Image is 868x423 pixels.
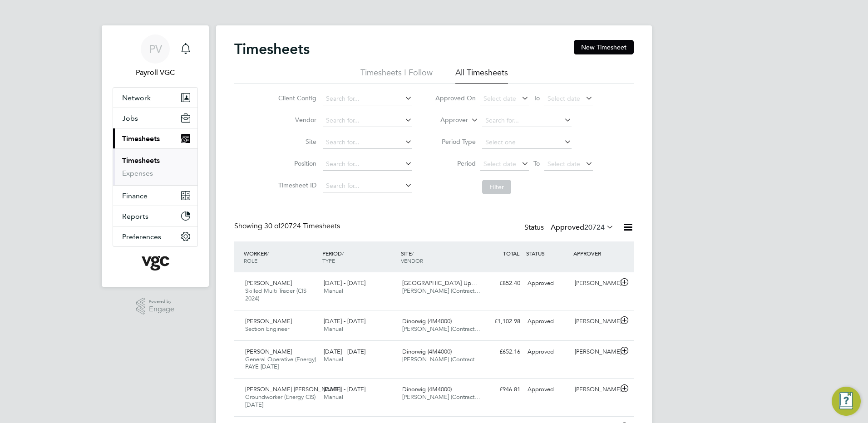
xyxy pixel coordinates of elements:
span: [PERSON_NAME] (Contract… [402,287,480,295]
button: Finance [113,186,197,206]
span: Dinorwig (4M4000) [402,348,452,355]
button: Reports [113,206,197,226]
span: [PERSON_NAME] (Contract… [402,325,480,333]
span: Manual [324,325,343,333]
label: Approved On [435,94,476,102]
span: Section Engineer [245,325,289,333]
div: [PERSON_NAME] [571,314,618,329]
li: Timesheets I Follow [360,67,433,84]
div: Approved [524,314,571,329]
span: [DATE] - [DATE] [324,317,365,325]
label: Approver [427,116,468,125]
span: Manual [324,393,343,401]
span: Engage [149,305,174,313]
span: [PERSON_NAME] [245,317,292,325]
button: Preferences [113,226,197,246]
span: [PERSON_NAME] (Contract… [402,355,480,363]
span: Dinorwig (4M4000) [402,317,452,325]
span: Select date [547,94,580,103]
label: Site [276,138,316,146]
li: All Timesheets [455,67,508,84]
a: Go to home page [113,256,198,271]
label: Vendor [276,116,316,124]
span: [PERSON_NAME] (Contract… [402,393,480,401]
span: To [531,92,542,104]
a: Powered byEngage [136,298,175,315]
a: PVPayroll VGC [113,34,198,78]
label: Timesheet ID [276,181,316,189]
div: £852.40 [477,276,524,291]
label: Period Type [435,138,476,146]
button: New Timesheet [574,40,634,54]
div: £1,102.98 [477,314,524,329]
input: Search for... [323,136,412,149]
span: ROLE [244,257,257,264]
div: Approved [524,382,571,397]
label: Position [276,159,316,167]
span: / [342,250,344,257]
span: 20724 [584,223,605,232]
span: [PERSON_NAME] [245,348,292,355]
span: Network [122,93,151,102]
img: vgcgroup-logo-retina.png [142,256,169,271]
label: Client Config [276,94,316,102]
div: [PERSON_NAME] [571,344,618,359]
div: £652.16 [477,344,524,359]
div: APPROVER [571,245,618,261]
label: Period [435,159,476,167]
div: WORKER [242,245,320,269]
input: Search for... [323,93,412,105]
div: Timesheets [113,148,197,185]
span: Groundworker (Energy CIS) [DATE] [245,393,316,408]
span: [PERSON_NAME] [PERSON_NAME] [245,385,340,393]
nav: Main navigation [102,25,209,287]
span: PV [149,43,162,55]
label: Approved [551,223,614,232]
span: Powered by [149,298,174,305]
span: 20724 Timesheets [264,221,340,231]
input: Search for... [323,114,412,127]
span: TOTAL [503,250,519,257]
span: [DATE] - [DATE] [324,385,365,393]
span: Preferences [122,232,161,241]
div: PERIOD [320,245,399,269]
button: Engage Resource Center [832,387,861,416]
div: Approved [524,344,571,359]
button: Timesheets [113,128,197,148]
input: Search for... [323,158,412,171]
span: [GEOGRAPHIC_DATA] Up… [402,279,477,287]
div: [PERSON_NAME] [571,276,618,291]
span: [DATE] - [DATE] [324,348,365,355]
span: Select date [483,94,516,103]
button: Filter [482,180,511,194]
div: [PERSON_NAME] [571,382,618,397]
div: Approved [524,276,571,291]
span: Finance [122,192,148,200]
span: Jobs [122,114,138,123]
div: STATUS [524,245,571,261]
button: Network [113,88,197,108]
div: £946.81 [477,382,524,397]
span: Dinorwig (4M4000) [402,385,452,393]
span: [PERSON_NAME] [245,279,292,287]
span: 30 of [264,221,281,231]
span: Select date [547,160,580,168]
span: / [412,250,414,257]
div: SITE [399,245,477,269]
span: Manual [324,287,343,295]
input: Search for... [323,180,412,192]
span: Payroll VGC [113,67,198,78]
button: Jobs [113,108,197,128]
span: [DATE] - [DATE] [324,279,365,287]
div: Showing [234,221,342,231]
span: Skilled Multi Trader (CIS 2024) [245,287,306,302]
div: Status [524,221,616,234]
span: / [267,250,269,257]
span: Manual [324,355,343,363]
span: TYPE [322,257,335,264]
input: Select one [482,136,572,149]
input: Search for... [482,114,572,127]
span: Select date [483,160,516,168]
span: Timesheets [122,134,160,143]
span: VENDOR [401,257,423,264]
